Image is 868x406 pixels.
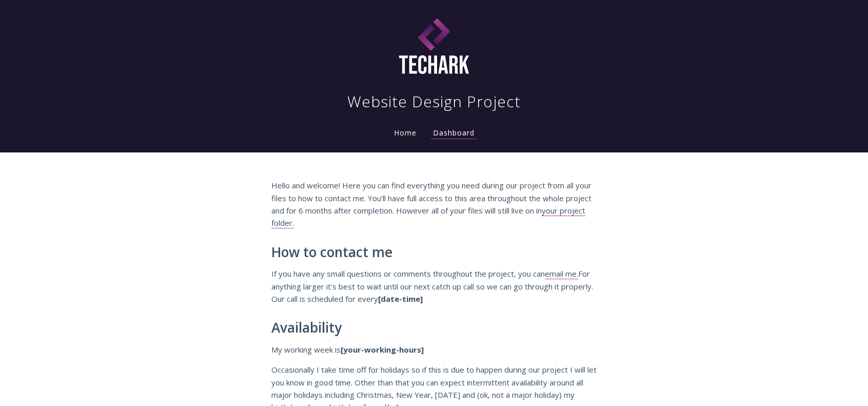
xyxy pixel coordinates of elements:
p: If you have any small questions or comments throughout the project, you can For anything larger i... [271,267,597,305]
strong: [your-working-hours] [341,344,424,355]
a: Dashboard [431,128,477,139]
p: Hello and welcome! Here you can find everything you need during our project from all your files t... [271,179,597,229]
p: My working week is [271,343,597,356]
a: email me. [545,268,578,279]
h1: Website Design Project [347,91,521,112]
h2: Availability [271,320,597,336]
strong: [date-time] [378,294,423,304]
h2: How to contact me [271,245,597,260]
a: Home [392,128,419,138]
